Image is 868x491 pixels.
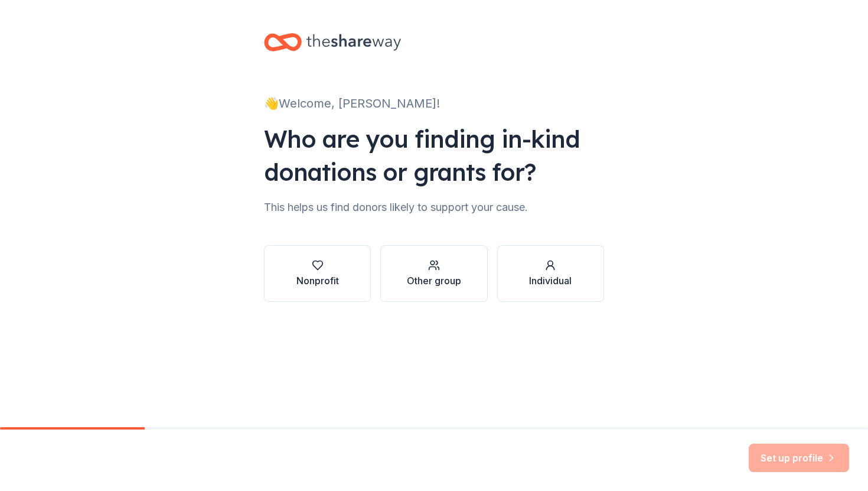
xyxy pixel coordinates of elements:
button: Other group [380,245,487,302]
div: Other group [407,274,461,288]
div: 👋 Welcome, [PERSON_NAME]! [264,94,604,113]
div: This helps us find donors likely to support your cause. [264,198,604,217]
div: Who are you finding in-kind donations or grants for? [264,122,604,188]
div: Nonprofit [296,274,339,288]
div: Individual [529,274,572,288]
button: Nonprofit [264,245,371,302]
button: Individual [497,245,604,302]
